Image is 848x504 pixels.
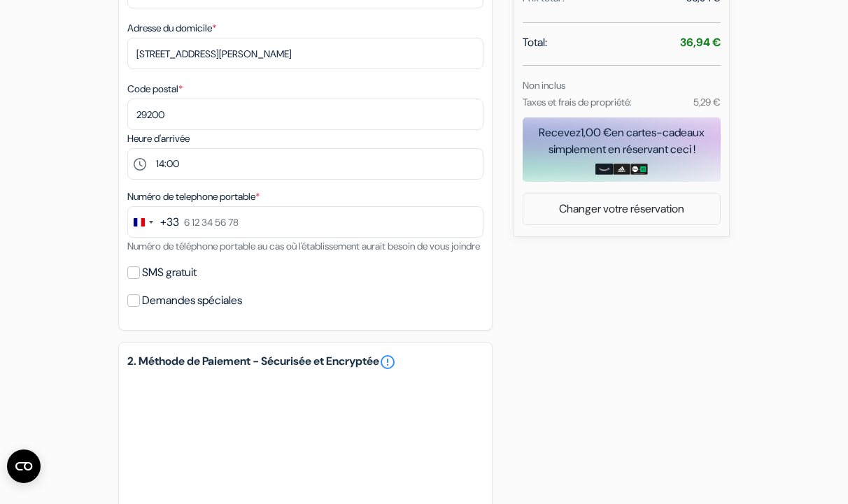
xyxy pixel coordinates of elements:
[142,291,242,310] label: Demandes spéciales
[127,131,190,146] label: Heure d'arrivée
[523,96,632,108] small: Taxes et frais de propriété:
[581,125,612,140] span: 1,00 €
[613,164,630,175] img: adidas-card.png
[693,96,721,108] small: 5,29 €
[127,206,483,238] input: 6 12 34 56 78
[523,196,720,222] a: Changer votre réservation
[523,34,547,51] span: Total:
[523,124,721,158] div: Recevez en cartes-cadeaux simplement en réservant ceci !
[160,214,179,231] div: +33
[127,82,183,96] label: Code postal
[379,354,396,370] a: error_outline
[127,354,483,370] h5: 2. Méthode de Paiement - Sécurisée et Encryptée
[7,449,41,483] button: Open CMP widget
[127,21,216,36] label: Adresse du domicile
[142,263,197,282] label: SMS gratuit
[595,164,613,175] img: amazon-card-no-text.png
[127,189,260,204] label: Numéro de telephone portable
[128,207,179,237] button: Change country, selected France (+33)
[127,240,480,252] small: Numéro de téléphone portable au cas où l'établissement aurait besoin de vous joindre
[630,164,648,175] img: uber-uber-eats-card.png
[680,35,721,50] strong: 36,94 €
[523,79,565,92] small: Non inclus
